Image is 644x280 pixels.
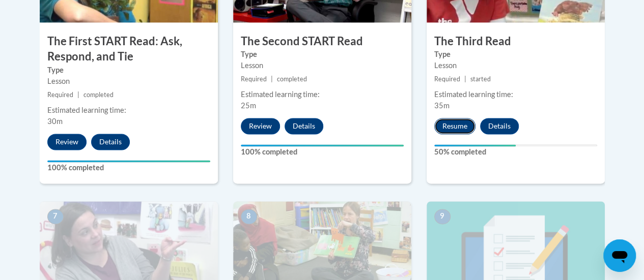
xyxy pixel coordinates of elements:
[83,91,114,99] span: completed
[91,134,130,150] button: Details
[464,75,466,83] span: |
[603,239,636,272] iframe: Button to launch messaging window
[47,105,210,116] div: Estimated learning time:
[427,34,605,49] h3: The Third Read
[77,91,79,99] span: |
[241,144,404,146] div: Your progress
[47,91,73,99] span: Required
[47,134,87,150] button: Review
[434,60,597,71] div: Lesson
[47,65,210,76] label: Type
[434,89,597,100] div: Estimated learning time:
[241,60,404,71] div: Lesson
[241,75,267,83] span: Required
[40,34,218,65] h3: The First START Read: Ask, Respond, and Tie
[285,118,323,134] button: Details
[434,144,516,146] div: Your progress
[47,162,210,173] label: 100% completed
[241,49,404,60] label: Type
[47,76,210,87] div: Lesson
[434,49,597,60] label: Type
[241,209,257,224] span: 8
[434,146,597,158] label: 50% completed
[271,75,273,83] span: |
[470,75,491,83] span: started
[277,75,307,83] span: completed
[480,118,519,134] button: Details
[47,160,210,162] div: Your progress
[434,75,460,83] span: Required
[241,146,404,158] label: 100% completed
[434,101,450,110] span: 35m
[241,118,280,134] button: Review
[47,209,64,224] span: 7
[241,89,404,100] div: Estimated learning time:
[233,34,411,49] h3: The Second START Read
[434,209,451,224] span: 9
[47,117,63,126] span: 30m
[241,101,256,110] span: 25m
[434,118,475,134] button: Resume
